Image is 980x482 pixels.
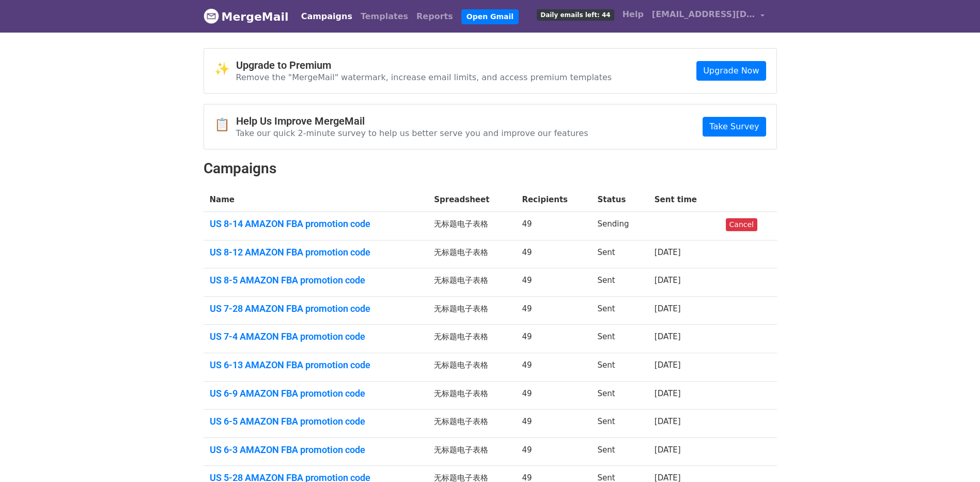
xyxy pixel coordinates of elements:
[516,438,591,466] td: 49
[516,325,591,353] td: 49
[210,444,422,456] a: US 6-3 AMAZON FBA promotion code
[648,4,769,28] a: [EMAIL_ADDRESS][DOMAIN_NAME]
[703,117,766,137] a: Take Survey
[428,296,516,325] td: 无标题电子表格
[428,381,516,410] td: 无标题电子表格
[236,59,612,71] h4: Upgrade to Premium
[204,8,219,24] img: MergeMail logo
[236,72,612,83] p: Remove the "MergeMail" watermark, increase email limits, and access premium templates
[356,6,412,27] a: Templates
[461,9,519,24] a: Open Gmail
[516,188,591,212] th: Recipients
[592,353,648,382] td: Sent
[297,6,356,27] a: Campaigns
[618,4,648,25] a: Help
[210,331,422,342] a: US 7-4 AMAZON FBA promotion code
[516,296,591,325] td: 49
[592,212,648,240] td: Sending
[210,416,422,427] a: US 6-5 AMAZON FBA promotion code
[655,304,681,313] a: [DATE]
[648,188,720,212] th: Sent time
[592,325,648,353] td: Sent
[655,332,681,341] a: [DATE]
[592,438,648,466] td: Sent
[428,188,516,212] th: Spreadsheet
[210,359,422,371] a: US 6-13 AMAZON FBA promotion code
[652,8,755,21] span: [EMAIL_ADDRESS][DOMAIN_NAME]
[210,247,422,258] a: US 8-12 AMAZON FBA promotion code
[592,188,648,212] th: Status
[204,188,428,212] th: Name
[516,381,591,410] td: 49
[533,4,618,25] a: Daily emails left: 44
[236,115,588,127] h4: Help Us Improve MergeMail
[592,410,648,438] td: Sent
[592,240,648,268] td: Sent
[592,381,648,410] td: Sent
[592,296,648,325] td: Sent
[655,248,681,257] a: [DATE]
[428,410,516,438] td: 无标题电子表格
[204,6,289,27] a: MergeMail
[655,360,681,370] a: [DATE]
[204,160,777,177] h2: Campaigns
[696,61,766,81] a: Upgrade Now
[214,117,236,132] span: 📋
[428,268,516,297] td: 无标题电子表格
[428,353,516,382] td: 无标题电子表格
[537,9,614,21] span: Daily emails left: 44
[655,276,681,285] a: [DATE]
[655,417,681,426] a: [DATE]
[655,445,681,455] a: [DATE]
[516,353,591,382] td: 49
[516,212,591,240] td: 49
[210,388,422,399] a: US 6-9 AMAZON FBA promotion code
[592,268,648,297] td: Sent
[516,240,591,268] td: 49
[516,410,591,438] td: 49
[428,212,516,240] td: 无标题电子表格
[726,218,757,231] a: Cancel
[428,438,516,466] td: 无标题电子表格
[210,275,422,286] a: US 8-5 AMAZON FBA promotion code
[428,240,516,268] td: 无标题电子表格
[516,268,591,297] td: 49
[412,6,457,27] a: Reports
[655,389,681,398] a: [DATE]
[236,128,588,139] p: Take our quick 2-minute survey to help us better serve you and improve our features
[210,218,422,230] a: US 8-14 AMAZON FBA promotion code
[428,325,516,353] td: 无标题电子表格
[210,303,422,314] a: US 7-28 AMAZON FBA promotion code
[214,62,236,77] span: ✨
